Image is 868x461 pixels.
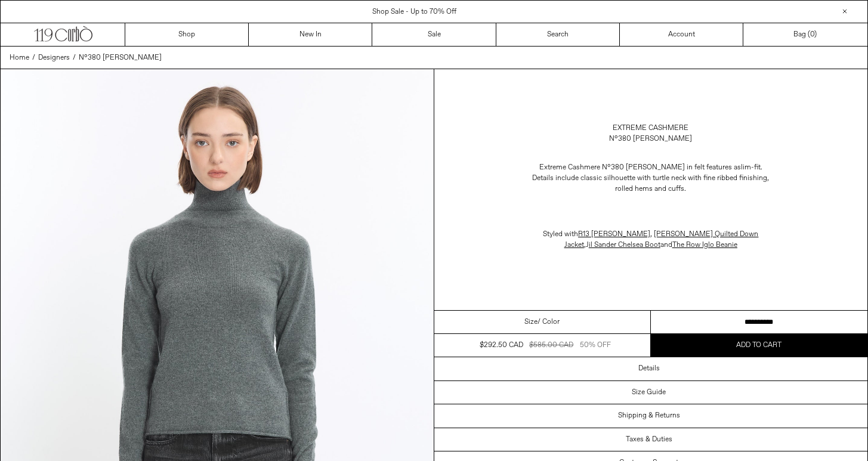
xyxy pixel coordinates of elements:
[73,52,76,63] span: /
[529,340,573,351] div: $585.00 CAD
[524,317,538,327] span: Size
[609,134,692,144] div: N°380 [PERSON_NAME]
[626,435,672,444] h3: Taxes & Duties
[672,240,737,250] a: The Row Iglo Beanie
[578,230,650,239] a: R13 [PERSON_NAME]
[810,29,817,40] span: )
[539,163,737,172] span: Extreme Cashmere N°380 [PERSON_NAME] in felt features a
[496,23,620,46] a: Search
[79,53,162,63] span: N°380 [PERSON_NAME]
[620,23,743,46] a: Account
[580,340,611,351] div: 50% OFF
[743,23,867,46] a: Bag ()
[532,163,769,194] span: slim-fit. Details include classic silhouette with turtle neck with fine ribbed finishing, rolled ...
[638,364,660,373] h3: Details
[618,412,680,420] h3: Shipping & Returns
[38,52,70,63] a: Designers
[38,53,70,63] span: Designers
[613,123,688,134] a: Extreme Cashmere
[10,53,29,63] span: Home
[538,317,560,327] span: / Color
[10,52,29,63] a: Home
[564,230,759,250] a: [PERSON_NAME] Quilted Down Jacket
[125,23,249,46] a: Shop
[589,240,660,250] span: il Sander Chelsea Boot
[736,341,781,350] span: Add to cart
[480,340,523,351] div: $292.50 CAD
[586,240,660,250] a: Jil Sander Chelsea Boot
[372,7,456,17] a: Shop Sale - Up to 70% Off
[543,230,758,250] span: Styled with , , and
[79,52,162,63] a: N°380 [PERSON_NAME]
[32,52,35,63] span: /
[810,30,814,39] span: 0
[372,23,496,46] a: Sale
[651,334,867,357] button: Add to cart
[632,388,666,397] h3: Size Guide
[249,23,372,46] a: New In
